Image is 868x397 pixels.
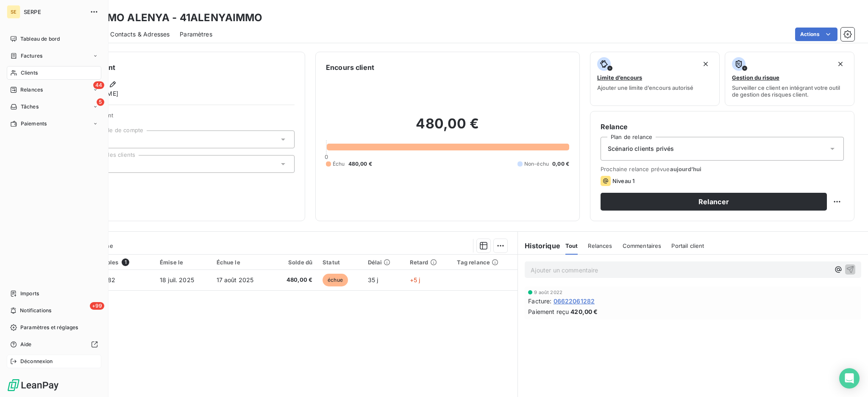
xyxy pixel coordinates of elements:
[518,241,560,251] h6: Historique
[217,259,267,266] div: Échue le
[24,8,85,15] span: SERPE
[588,242,612,249] span: Relances
[21,120,47,128] span: Paiements
[612,178,634,184] span: Niveau 1
[410,259,447,266] div: Retard
[7,287,101,300] a: Imports
[368,259,400,266] div: Délai
[7,117,101,130] a: Paiements
[21,69,38,77] span: Clients
[839,368,860,389] div: Open Intercom Messenger
[7,66,101,80] a: Clients
[552,160,569,168] span: 0,00 €
[795,28,837,41] button: Actions
[180,30,212,39] span: Paramètres
[528,307,569,316] span: Paiement reçu
[623,242,662,249] span: Commentaires
[20,290,39,297] span: Imports
[7,83,101,97] a: 44Relances
[326,62,374,72] h6: Encours client
[110,30,170,39] span: Contacts & Adresses
[75,10,263,25] h3: SCI IMMO ALENYA - 41ALENYAIMMO
[7,321,101,334] a: Paramètres et réglages
[20,86,43,94] span: Relances
[7,5,20,19] div: SE
[21,52,42,60] span: Factures
[524,160,549,168] span: Non-échu
[323,274,348,286] span: échue
[725,52,854,106] button: Gestion du risqueSurveiller ce client en intégrant votre outil de gestion des risques client.
[554,297,595,305] span: 06622061282
[368,276,378,283] span: 35 j
[333,160,345,168] span: Échu
[68,112,295,124] span: Propriétés Client
[601,166,844,172] span: Prochaine relance prévue
[597,84,693,91] span: Ajouter une limite d’encours autorisé
[97,98,104,106] span: 5
[528,297,551,305] span: Facture :
[277,276,312,284] span: 480,00 €
[7,32,101,46] a: Tableau de bord
[160,276,194,283] span: 18 juil. 2025
[410,276,420,283] span: +5 j
[20,324,78,331] span: Paramètres et réglages
[20,341,32,348] span: Aide
[20,307,51,314] span: Notifications
[7,338,101,351] a: Aide
[565,242,578,249] span: Tout
[277,259,312,266] div: Solde dû
[732,74,779,81] span: Gestion du risque
[7,49,101,63] a: Factures
[608,144,674,153] span: Scénario clients privés
[122,258,129,266] span: 1
[670,166,702,172] span: aujourd’hui
[348,160,372,168] span: 480,00 €
[325,153,328,160] span: 0
[20,358,53,365] span: Déconnexion
[160,259,206,266] div: Émise le
[90,302,104,310] span: +99
[217,276,254,283] span: 17 août 2025
[326,115,569,141] h2: 480,00 €
[21,103,39,111] span: Tâches
[590,52,720,106] button: Limite d’encoursAjouter une limite d’encours autorisé
[601,122,844,132] h6: Relance
[93,81,104,89] span: 44
[7,378,59,392] img: Logo LeanPay
[323,259,358,266] div: Statut
[732,84,847,98] span: Surveiller ce client en intégrant votre outil de gestion des risques client.
[457,259,512,266] div: Tag relance
[570,307,598,316] span: 420,00 €
[20,35,60,43] span: Tableau de bord
[51,62,295,72] h6: Informations client
[7,100,101,114] a: 5Tâches
[597,74,642,81] span: Limite d’encours
[671,242,704,249] span: Portail client
[534,290,562,295] span: 9 août 2022
[601,193,827,211] button: Relancer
